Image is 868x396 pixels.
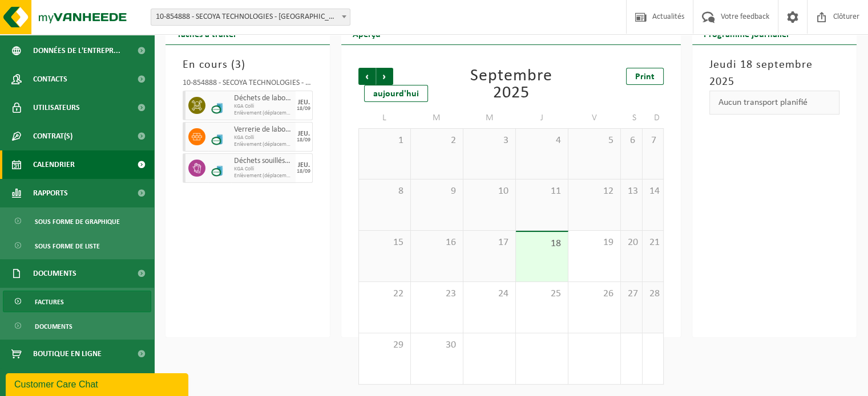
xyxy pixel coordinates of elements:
[648,288,658,300] span: 28
[33,36,120,65] span: Données de l'entrepr...
[234,110,293,117] span: Enlèvement (déplacement exclu)
[234,166,293,173] span: KGA Colli
[458,68,565,102] div: Septembre 2025
[411,108,463,128] td: M
[522,238,562,250] span: 18
[297,169,310,174] div: 18/09
[358,68,376,85] span: Précédent
[574,185,615,198] span: 12
[298,99,310,106] div: JEU.
[469,185,510,198] span: 10
[33,122,72,150] span: Contrat(s)
[358,108,411,128] td: L
[234,103,293,110] span: KGA Colli
[365,339,405,352] span: 29
[365,134,405,147] span: 1
[574,288,615,300] span: 26
[365,236,405,249] span: 15
[298,130,310,137] div: JEU.
[627,236,636,249] span: 20
[297,137,310,143] div: 18/09
[469,288,510,300] span: 24
[417,339,457,352] span: 30
[469,236,510,249] span: 17
[648,134,658,147] span: 7
[365,288,405,300] span: 22
[151,9,350,25] span: 10-854888 - SECOYA TECHNOLOGIES - LOUVAIN-LA-NEUVE
[365,185,405,198] span: 8
[234,157,293,166] span: Déchets souillés, inflammable
[35,291,64,313] span: Factures
[3,210,151,232] a: Sous forme de graphique
[627,134,636,147] span: 6
[574,134,615,147] span: 5
[417,288,457,300] span: 23
[635,72,655,81] span: Print
[234,134,293,141] span: KGA Colli
[183,79,313,91] div: 10-854888 - SECOYA TECHNOLOGIES - [GEOGRAPHIC_DATA]
[3,235,151,256] a: Sous forme de liste
[516,108,568,128] td: J
[6,371,191,396] iframe: chat widget
[522,134,562,147] span: 4
[33,150,75,179] span: Calendrier
[3,315,151,337] a: Documents
[211,160,228,177] img: LP-OT-00060-CU
[463,108,516,128] td: M
[522,288,562,300] span: 25
[33,65,67,93] span: Contacts
[627,185,636,198] span: 13
[234,94,293,103] span: Déchets de laboratoire (corrosif - inflammable)
[648,185,658,198] span: 14
[417,134,457,147] span: 2
[211,97,228,114] img: LP-OT-00060-CU
[234,141,293,148] span: Enlèvement (déplacement exclu)
[35,211,120,232] span: Sous forme de graphique
[211,128,228,145] img: LP-OT-00060-CU
[648,236,658,249] span: 21
[33,340,102,368] span: Boutique en ligne
[298,162,310,169] div: JEU.
[627,288,636,300] span: 27
[33,93,80,122] span: Utilisateurs
[297,106,310,112] div: 18/09
[33,259,76,288] span: Documents
[376,68,393,85] span: Suivant
[3,291,151,312] a: Factures
[35,316,72,337] span: Documents
[417,185,457,198] span: 9
[621,108,642,128] td: S
[234,125,293,134] span: Verrerie de laboratoire
[35,235,100,257] span: Sous forme de liste
[183,56,313,74] h3: En cours ( )
[574,236,615,249] span: 19
[234,173,293,179] span: Enlèvement (déplacement exclu)
[626,68,664,85] a: Print
[522,185,562,198] span: 11
[709,91,839,115] div: Aucun transport planifié
[643,108,664,128] td: D
[709,56,839,91] h3: Jeudi 18 septembre 2025
[568,108,621,128] td: V
[364,85,428,102] div: aujourd'hui
[469,134,510,147] span: 3
[235,59,241,71] span: 3
[33,179,68,207] span: Rapports
[417,236,457,249] span: 16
